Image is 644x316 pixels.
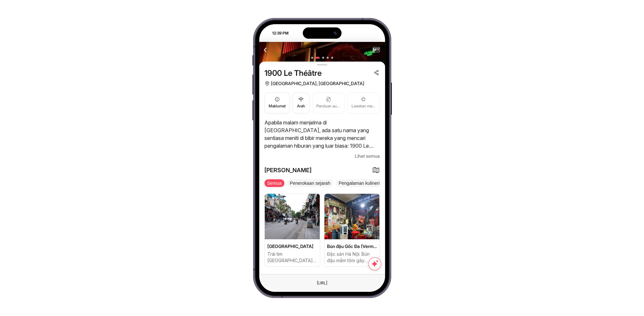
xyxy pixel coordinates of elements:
[287,179,333,187] span: Penerokaan sejarah
[316,103,341,109] span: Panduan audio
[336,179,382,187] span: Pengalaman kulineri
[267,251,317,264] p: Trái tim [GEOGRAPHIC_DATA], nơi lịch sử và hiện đại giao thoa.
[324,194,380,240] img: Bún đậu Gốc Đa (Vermicelli with Fried Tofu and Shrimp Paste)
[312,93,345,114] button: Panduan audio
[264,179,284,187] span: Semua
[327,243,377,250] span: Bún đậu Gốc Đa (Vermicelli with Fried Tofu and Shrimp Paste)
[331,57,333,59] button: 5
[355,152,380,160] span: Lihat semua
[265,194,320,240] img: Đông Kinh Nghĩa Thục Square
[352,103,376,109] span: Lawatan maya
[347,93,380,114] button: Lawatan maya
[267,243,317,250] span: [GEOGRAPHIC_DATA]
[312,279,332,287] div: Ini adalah elemen palsu. Untuk menukar URL, gunakan sahaja medan teks Pelayar di atas.
[327,57,329,59] button: 4
[271,80,364,87] span: [GEOGRAPHIC_DATA], [GEOGRAPHIC_DATA]
[311,57,313,59] button: 1
[264,68,322,78] span: 1900 Le Théâtre
[269,103,286,109] span: Maklumat
[373,47,380,52] button: MY
[297,103,305,109] span: Arah
[292,93,310,114] button: Arah
[327,251,377,264] p: Đặc sản Hà Nội: Bún đậu mắm tôm gây thương nhớ.
[264,93,290,114] button: Maklumat
[264,166,312,175] span: [PERSON_NAME]
[316,57,320,59] button: 2
[322,57,324,59] button: 3
[264,119,380,150] p: Apabila malam menjelma di [GEOGRAPHIC_DATA], ada satu nama yang sentiasa meniti di bibir mereka y...
[260,30,292,36] div: 12:39 PM
[373,47,380,52] span: MY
